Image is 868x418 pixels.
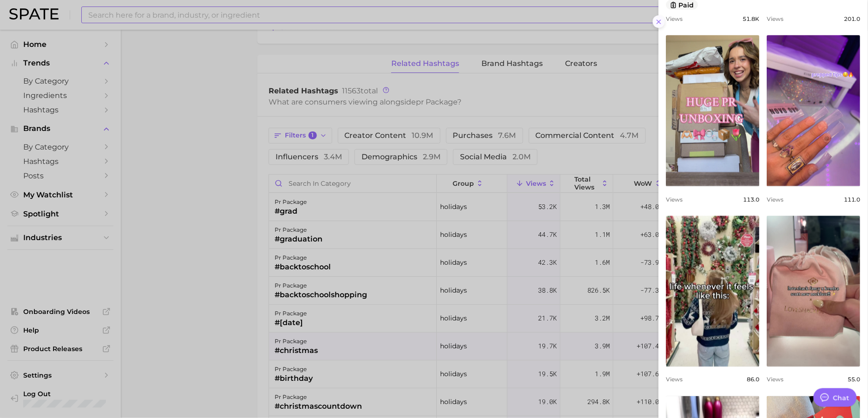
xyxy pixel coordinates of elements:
[767,376,784,383] span: Views
[747,376,760,383] span: 86.0
[844,196,861,203] span: 111.0
[844,15,861,22] span: 201.0
[767,196,784,203] span: Views
[666,15,683,22] span: Views
[767,15,784,22] span: Views
[848,376,861,383] span: 55.0
[666,376,683,383] span: Views
[666,196,683,203] span: Views
[743,15,760,22] span: 51.8k
[743,196,760,203] span: 113.0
